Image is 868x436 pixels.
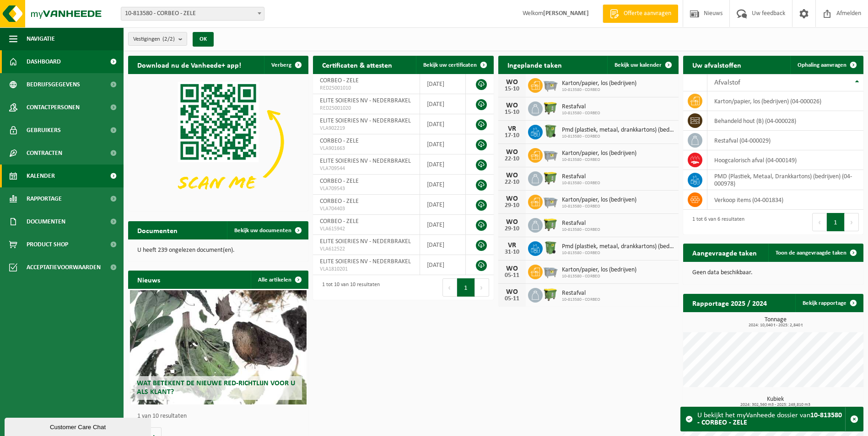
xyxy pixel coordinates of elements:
[320,97,411,104] span: ELITE SOIERIES NV - NEDERBRAKEL
[776,250,846,256] span: Toon de aangevraagde taken
[503,296,521,302] div: 05-11
[562,127,674,134] span: Pmd (plastiek, metaal, drankkartons) (bedrijven)
[562,290,600,297] span: Restafval
[697,412,842,426] strong: 10-813580 - CORBEO - ZELE
[5,416,153,436] iframe: chat widget
[503,156,521,162] div: 22-10
[543,147,558,162] img: WB-2500-GAL-GY-01
[697,407,845,431] div: U bekijkt het myVanheede dossier van
[320,158,411,165] span: ELITE SOIERIES NV - NEDERBRAKEL
[27,187,62,210] span: Rapportage
[320,198,359,205] span: CORBEO - ZELE
[128,32,187,46] button: Vestigingen(2/2)
[503,86,521,92] div: 15-10
[562,87,636,93] span: 10-813580 - CORBEO
[420,134,465,154] td: [DATE]
[121,7,264,20] span: 10-813580 - CORBEO - ZELE
[27,73,80,96] span: Bedrijfsgegevens
[416,56,493,74] a: Bekijk uw certificaten
[707,131,863,150] td: restafval (04-000029)
[707,111,863,131] td: behandeld hout (B) (04-000028)
[562,103,600,111] span: Restafval
[562,250,674,256] span: 10-813580 - CORBEO
[562,181,600,186] span: 10-813580 - CORBEO
[503,218,521,226] div: WO
[683,244,766,261] h2: Aangevraagde taken
[121,7,264,21] span: 10-813580 - CORBEO - ZELE
[420,175,465,195] td: [DATE]
[543,123,558,139] img: WB-0370-HPE-GN-50
[318,277,380,298] div: 1 tot 10 van 10 resultaten
[320,225,413,233] span: VLA615942
[27,142,62,165] span: Contracten
[320,138,359,144] span: CORBEO - ZELE
[503,133,521,139] div: 17-10
[498,56,571,74] h2: Ingeplande taken
[562,150,636,157] span: Karton/papier, los (bedrijven)
[562,197,636,204] span: Karton/papier, los (bedrijven)
[320,85,413,92] span: RED25001010
[812,213,827,231] button: Previous
[423,62,477,68] span: Bekijk uw certificaten
[562,220,600,227] span: Restafval
[320,245,413,253] span: VLA612522
[683,56,750,74] h2: Uw afvalstoffen
[128,221,187,239] h2: Documenten
[503,242,521,249] div: VR
[234,228,291,234] span: Bekijk uw documenten
[503,102,521,109] div: WO
[683,294,776,312] h2: Rapportage 2025 / 2024
[562,80,636,87] span: Karton/papier, los (bedrijven)
[503,195,521,202] div: WO
[251,271,307,289] a: Alle artikelen
[562,227,600,233] span: 10-813580 - CORBEO
[607,56,678,74] a: Bekijk uw kalender
[503,226,521,232] div: 29-10
[562,274,636,279] span: 10-813580 - CORBEO
[320,266,413,273] span: VLA1810201
[707,190,863,210] td: verkoop items (04-001834)
[320,117,411,124] span: ELITE SOIERIES NV - NEDERBRAKEL
[320,258,411,265] span: ELITE SOIERIES NV - NEDERBRAKEL
[320,77,359,84] span: CORBEO - ZELE
[137,380,295,396] span: Wat betekent de nieuwe RED-richtlijn voor u als klant?
[707,170,863,190] td: PMD (Plastiek, Metaal, Drankkartons) (bedrijven) (04-000978)
[420,235,465,255] td: [DATE]
[562,111,600,116] span: 10-813580 - CORBEO
[420,154,465,175] td: [DATE]
[320,145,413,152] span: VLA901663
[562,157,636,163] span: 10-813580 - CORBEO
[313,56,401,74] h2: Certificaten & attesten
[543,100,558,116] img: WB-1100-HPE-GN-50
[714,79,740,86] span: Afvalstof
[27,27,55,50] span: Navigatie
[503,272,521,279] div: 05-11
[193,32,214,47] button: OK
[128,74,308,209] img: Download de VHEPlus App
[128,271,169,288] h2: Nieuws
[227,221,307,239] a: Bekijk uw documenten
[688,403,863,407] span: 2024: 302,560 m3 - 2025: 249,810 m3
[27,119,61,142] span: Gebruikers
[320,125,413,132] span: VLA902219
[798,62,846,68] span: Ophaling aanvragen
[27,233,68,256] span: Product Shop
[457,278,475,297] button: 1
[562,173,600,181] span: Restafval
[562,297,600,303] span: 10-813580 - CORBEO
[707,150,863,170] td: hoogcalorisch afval (04-000149)
[27,210,65,233] span: Documenten
[420,114,465,134] td: [DATE]
[420,195,465,215] td: [DATE]
[503,149,521,156] div: WO
[137,413,304,420] p: 1 van 10 resultaten
[688,396,863,407] h3: Kubiek
[420,94,465,114] td: [DATE]
[503,125,521,133] div: VR
[768,244,863,262] a: Toon de aangevraagde taken
[128,56,250,74] h2: Download nu de Vanheede+ app!
[692,270,854,276] p: Geen data beschikbaar.
[320,185,413,192] span: VLA709543
[420,215,465,235] td: [DATE]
